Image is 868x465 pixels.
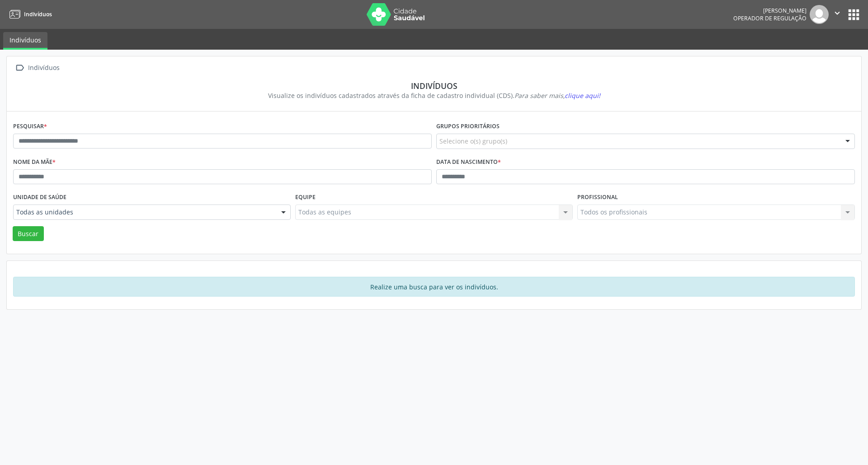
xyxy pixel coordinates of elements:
[26,61,61,74] div: Indivíduos
[13,120,47,134] label: Pesquisar
[733,14,807,22] span: Operador de regulação
[439,136,507,146] span: Selecione o(s) grupo(s)
[13,61,26,74] i: 
[829,5,846,24] button: 
[514,91,600,100] i: Para saber mais,
[832,8,842,18] i: 
[6,7,52,22] a: Indivíduos
[577,191,618,205] label: Profissional
[810,5,829,24] img: img
[846,7,862,23] button: apps
[24,10,52,18] span: Indivíduos
[565,91,600,100] span: clique aqui!
[13,191,66,205] label: Unidade de saúde
[13,155,56,169] label: Nome da mãe
[19,81,849,91] div: Indivíduos
[733,7,807,14] div: [PERSON_NAME]
[3,32,47,50] a: Indivíduos
[295,191,316,205] label: Equipe
[436,120,500,134] label: Grupos prioritários
[13,277,855,297] div: Realize uma busca para ver os indivíduos.
[16,208,272,217] span: Todas as unidades
[13,226,44,242] button: Buscar
[436,155,501,169] label: Data de nascimento
[13,61,61,74] a:  Indivíduos
[19,91,849,100] div: Visualize os indivíduos cadastrados através da ficha de cadastro individual (CDS).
